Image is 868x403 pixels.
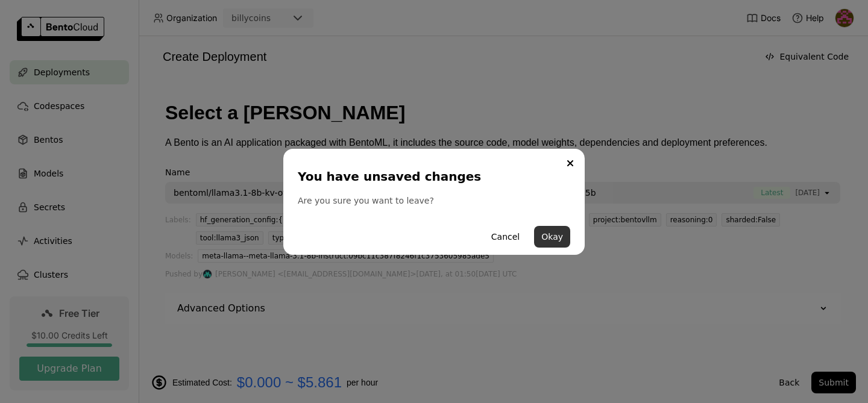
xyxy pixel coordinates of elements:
[298,195,570,207] div: Are you sure you want to leave?
[283,149,585,255] div: dialog
[484,226,527,248] button: Cancel
[563,156,577,170] button: Close
[298,168,565,185] div: You have unsaved changes
[534,226,570,248] button: Okay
